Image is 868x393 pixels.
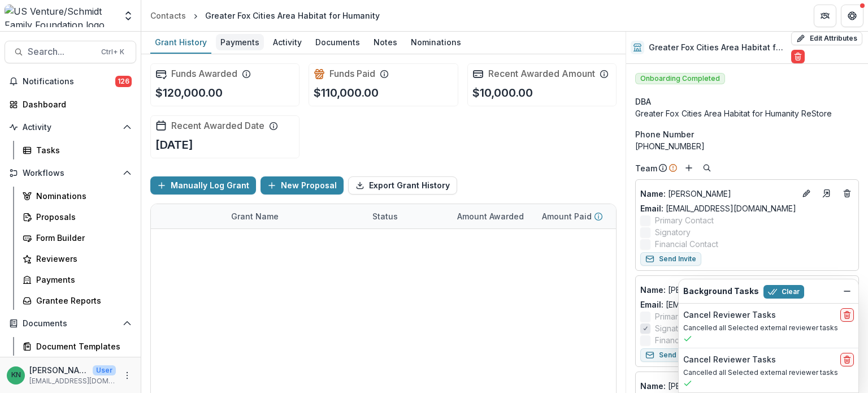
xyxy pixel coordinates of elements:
[366,204,450,228] div: Status
[655,322,691,334] span: Signatory
[535,204,620,228] div: Amount Paid
[115,76,132,87] span: 126
[23,77,115,87] span: Notifications
[155,136,193,153] p: [DATE]
[93,365,116,375] p: User
[224,210,285,222] div: Grant Name
[5,5,116,27] img: US Venture/Schmidt Family Foundation logo
[18,208,136,226] a: Proposals
[171,68,237,79] h2: Funds Awarded
[36,190,127,202] div: Nominations
[640,189,666,198] span: Name :
[36,253,127,265] div: Reviewers
[146,7,384,24] nav: breadcrumb
[120,369,134,382] button: More
[635,162,657,174] p: Team
[36,340,127,352] div: Document Templates
[640,285,666,295] span: Name :
[120,5,136,27] button: Open entity switcher
[450,210,531,222] div: Amount Awarded
[818,184,836,202] a: Go to contact
[205,10,380,21] div: Greater Fox Cities Area Habitat for Humanity
[840,353,854,366] button: delete
[682,161,696,175] button: Add
[683,355,776,365] h2: Cancel Reviewer Tasks
[655,238,718,250] span: Financial Contact
[150,176,256,195] button: Manually Log Grant
[369,32,402,54] a: Notes
[18,249,136,268] a: Reviewers
[635,73,725,84] span: Onboarding Completed
[635,107,859,119] div: Greater Fox Cities Area Habitat for Humanity ReStore
[18,141,136,159] a: Tasks
[329,68,375,79] h2: Funds Paid
[224,204,366,228] div: Grant Name
[18,270,136,289] a: Payments
[800,187,813,200] button: Edit
[311,34,364,50] div: Documents
[700,161,714,175] button: Search
[840,187,854,200] button: Deletes
[640,202,796,214] a: Email: [EMAIL_ADDRESS][DOMAIN_NAME]
[99,46,127,58] div: Ctrl + K
[640,299,796,310] a: Email: [EMAIL_ADDRESS][DOMAIN_NAME]
[268,34,306,50] div: Activity
[683,323,854,333] p: Cancelled all Selected external reviewer tasks
[683,368,854,378] p: Cancelled all Selected external reviewer tasks
[406,32,466,54] a: Nominations
[683,287,759,296] h2: Background Tasks
[23,123,118,132] span: Activity
[216,32,264,54] a: Payments
[406,34,466,50] div: Nominations
[369,34,402,50] div: Notes
[5,95,136,114] a: Dashboard
[640,204,663,213] span: Email:
[11,372,21,379] div: Katrina Nelson
[640,188,795,200] p: [PERSON_NAME]
[216,34,264,50] div: Payments
[655,214,714,226] span: Primary Contact
[450,204,535,228] div: Amount Awarded
[542,210,592,222] p: Amount Paid
[366,210,405,222] div: Status
[23,169,118,178] span: Workflows
[655,226,691,238] span: Signatory
[683,310,776,320] h2: Cancel Reviewer Tasks
[36,211,127,223] div: Proposals
[261,176,344,195] button: New Proposal
[791,50,805,63] button: Delete
[348,176,457,195] button: Export Grant History
[640,380,795,392] p: [PERSON_NAME] Hah
[28,46,94,57] span: Search...
[635,96,651,107] span: DBA
[36,144,127,156] div: Tasks
[635,128,694,140] span: Phone Number
[5,41,136,63] button: Search...
[268,32,306,54] a: Activity
[488,68,595,79] h2: Recent Awarded Amount
[640,284,795,296] p: [PERSON_NAME]
[5,118,136,136] button: Open Activity
[655,310,714,322] span: Primary Contact
[5,72,136,90] button: Notifications126
[18,291,136,310] a: Grantee Reports
[640,252,701,266] button: Send Invite
[36,232,127,244] div: Form Builder
[23,319,118,329] span: Documents
[763,285,804,299] button: Clear
[840,284,854,298] button: Dismiss
[311,32,364,54] a: Documents
[655,334,718,346] span: Financial Contact
[150,34,211,50] div: Grant History
[18,337,136,356] a: Document Templates
[640,380,795,392] a: Name: [PERSON_NAME] Hah
[18,228,136,247] a: Form Builder
[36,274,127,286] div: Payments
[640,300,663,309] span: Email:
[791,32,862,45] button: Edit Attributes
[23,98,127,110] div: Dashboard
[146,7,190,24] a: Contacts
[640,284,795,296] a: Name: [PERSON_NAME]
